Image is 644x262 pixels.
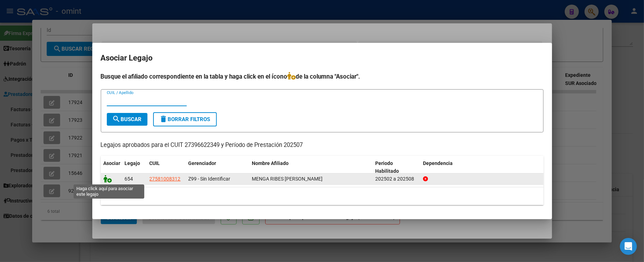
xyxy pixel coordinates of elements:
[372,156,420,179] datatable-header-cell: Periodo Habilitado
[101,187,544,205] div: 1 registros
[252,160,289,166] span: Nombre Afiliado
[186,156,249,179] datatable-header-cell: Gerenciador
[159,115,168,123] mat-icon: delete
[125,176,133,182] span: 654
[375,160,399,174] span: Periodo Habilitado
[107,113,147,126] button: Buscar
[153,112,217,126] button: Borrar Filtros
[122,156,147,179] datatable-header-cell: Legajo
[101,51,544,65] h2: Asociar Legajo
[159,116,210,123] span: Borrar Filtros
[150,176,181,182] span: 27581008312
[101,156,122,179] datatable-header-cell: Asociar
[420,156,544,179] datatable-header-cell: Dependencia
[150,160,160,166] span: CUIL
[101,72,544,81] h4: Busque el afiliado correspondiente en la tabla y haga click en el ícono de la columna "Asociar".
[252,176,323,182] span: MENGA RIBES BRUNELLA
[249,156,373,179] datatable-header-cell: Nombre Afiliado
[620,238,637,255] div: Open Intercom Messenger
[423,160,453,166] span: Dependencia
[125,160,140,166] span: Legajo
[188,160,216,166] span: Gerenciador
[147,156,186,179] datatable-header-cell: CUIL
[375,175,417,183] div: 202502 a 202508
[112,116,142,123] span: Buscar
[104,160,121,166] span: Asociar
[188,176,231,182] span: Z99 - Sin Identificar
[112,115,121,123] mat-icon: search
[101,141,544,150] p: Legajos aprobados para el CUIT 27396622349 y Período de Prestación 202507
